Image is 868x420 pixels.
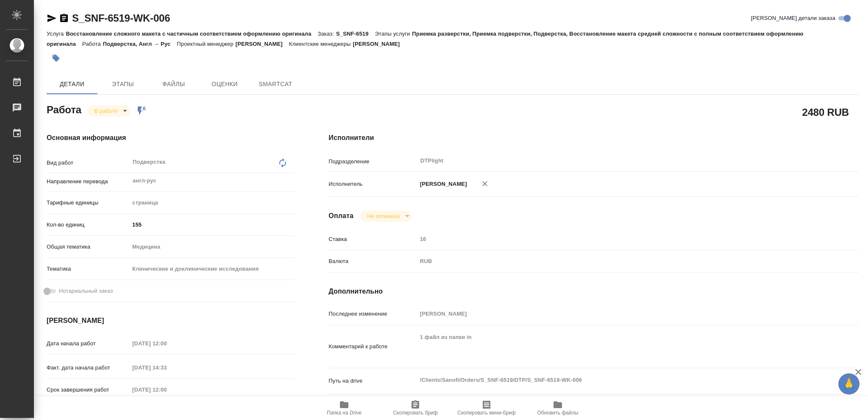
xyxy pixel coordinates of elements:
[47,386,129,394] p: Срок завершения работ
[336,31,375,37] p: S_SNF-6519
[153,79,194,90] span: Файлы
[92,107,120,115] button: В работе
[47,316,295,326] h4: [PERSON_NAME]
[309,396,380,420] button: Папка на Drive
[417,308,815,320] input: Пустое поле
[328,257,417,266] p: Валюта
[328,235,417,244] p: Ставка
[59,13,69,23] button: Скопировать ссылку
[47,339,129,348] p: Дата начала работ
[328,180,417,188] p: Исполнитель
[129,262,295,276] div: Клинические и доклинические исследования
[47,13,57,23] button: Скопировать ссылку для ЯМессенджера
[82,41,103,47] p: Работа
[457,410,515,416] span: Скопировать мини-бриф
[129,337,203,350] input: Пустое поле
[289,41,353,47] p: Клиентские менеджеры
[129,361,203,374] input: Пустое поле
[103,79,143,90] span: Этапы
[129,196,295,210] div: страница
[47,221,129,229] p: Кол-во единиц
[47,31,66,37] p: Услуга
[328,342,417,351] p: Комментарий к работе
[375,31,412,37] p: Этапы услуги
[52,79,92,90] span: Детали
[318,31,336,37] p: Заказ:
[88,105,130,117] div: В работе
[255,79,296,90] span: SmartCat
[72,12,170,24] a: S_SNF-6519-WK-006
[328,286,859,297] h4: Дополнительно
[328,377,417,385] p: Путь на drive
[838,373,860,395] button: 🙏
[129,384,203,396] input: Пустое поле
[842,375,856,393] span: 🙏
[537,410,579,416] span: Обновить файлы
[476,174,494,193] button: Удалить исполнителя
[59,287,113,295] span: Нотариальный заказ
[47,199,129,207] p: Тарифные единицы
[66,31,317,37] p: Восстановление сложного макета с частичным соответствием оформлению оригинала
[417,233,815,245] input: Пустое поле
[328,211,353,221] h4: Оплата
[47,159,129,167] p: Вид работ
[417,373,815,387] textarea: /Clients/Sanofi/Orders/S_SNF-6519/DTP/S_SNF-6519-WK-006
[751,14,835,22] span: [PERSON_NAME] детали заказа
[129,218,295,231] input: ✎ Введи что-нибудь
[380,396,451,420] button: Скопировать бриф
[364,213,402,220] button: Не оплачена
[236,41,289,47] p: [PERSON_NAME]
[129,240,295,254] div: Медицина
[522,396,593,420] button: Обновить файлы
[393,410,437,416] span: Скопировать бриф
[360,210,412,222] div: В работе
[417,254,815,269] div: RUB
[802,105,849,119] h2: 2480 RUB
[47,177,129,186] p: Направление перевода
[47,101,81,117] h2: Работа
[328,310,417,318] p: Последнее изменение
[328,157,417,166] p: Подразделение
[47,265,129,273] p: Тематика
[47,49,65,67] button: Добавить тэг
[177,41,235,47] p: Проектный менеджер
[47,31,804,47] p: Приемка разверстки, Приемка подверстки, Подверстка, Восстановление макета средней сложности с пол...
[103,41,177,47] p: Подверстка, Англ → Рус
[451,396,522,420] button: Скопировать мини-бриф
[417,180,467,188] p: [PERSON_NAME]
[47,243,129,251] p: Общая тематика
[47,133,295,143] h4: Основная информация
[328,133,859,143] h4: Исполнители
[417,330,815,361] textarea: 1 файл из папки in
[204,79,245,90] span: Оценки
[327,410,362,416] span: Папка на Drive
[353,41,406,47] p: [PERSON_NAME]
[47,364,129,372] p: Факт. дата начала работ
